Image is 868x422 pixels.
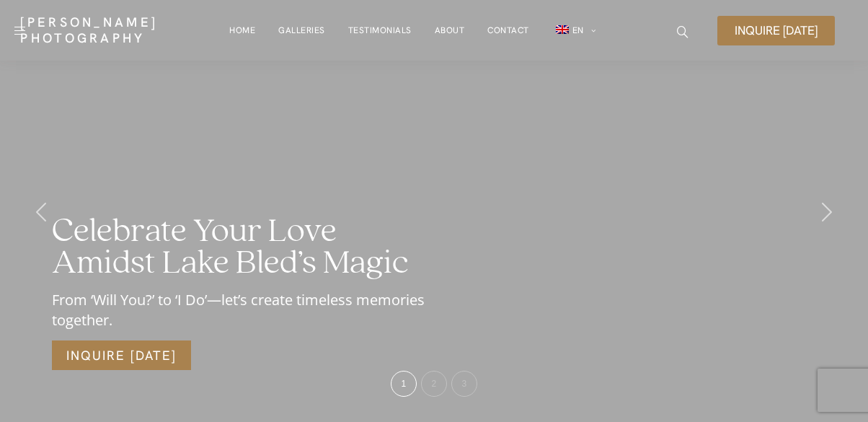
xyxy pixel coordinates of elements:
a: Inquire [DATE] [717,16,835,45]
span: EN [572,25,584,36]
a: Home [229,16,255,45]
a: icon-magnifying-glass34 [670,19,696,45]
a: About [435,16,465,45]
a: Testimonials [348,16,412,45]
a: [PERSON_NAME] Photography [20,14,170,46]
a: Inquire [DATE] [52,340,191,370]
img: EN [556,25,569,34]
span: 2 [431,379,436,389]
span: Inquire [DATE] [735,25,818,37]
a: Contact [487,16,529,45]
a: Galleries [278,16,325,45]
span: 1 [401,379,406,389]
a: en_GBEN [552,16,596,45]
span: 3 [461,379,466,389]
div: From ‘Will You?’ to ‘I Do’—let’s create timeless memories together. [52,290,425,330]
h2: Celebrate Your Love Amidst Lake Bled’s Magic [52,216,425,278]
